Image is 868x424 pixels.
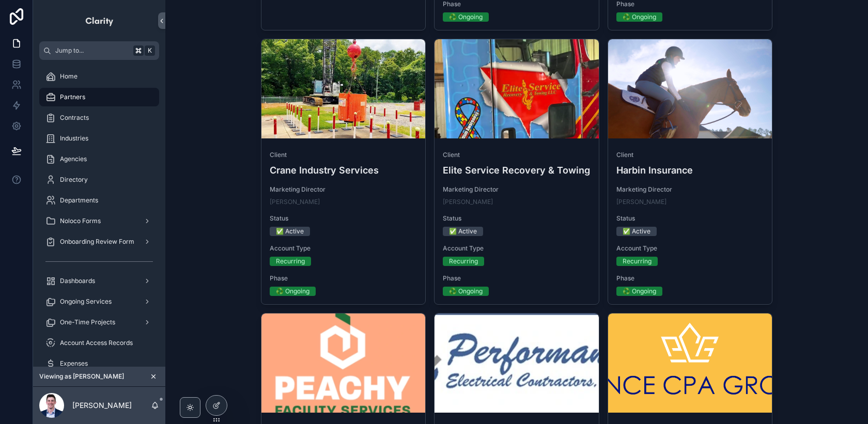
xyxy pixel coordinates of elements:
[616,185,764,194] span: Marketing Director
[443,274,591,282] span: Phase
[60,339,133,347] span: Account Access Records
[39,313,159,332] a: One-Time Projects
[39,67,159,86] a: Home
[616,244,764,253] span: Account Type
[60,155,87,163] span: Agencies
[60,134,88,143] span: Industries
[39,334,159,352] a: Account Access Records
[623,287,656,296] div: ♻️ Ongoing
[60,318,115,326] span: One-Time Projects
[616,214,764,223] span: Status
[270,151,417,159] span: Client
[449,227,477,236] div: ✅ Active
[39,232,159,251] a: Onboarding Review Form
[39,108,159,127] a: Contracts
[443,244,591,253] span: Account Type
[39,88,159,106] a: Partners
[39,41,159,60] button: Jump to...K
[60,196,98,205] span: Departments
[60,359,88,368] span: Expenses
[608,313,772,413] div: PrinceCPAGroup_FullColor_YellowBG.webp
[60,93,85,101] span: Partners
[60,277,95,285] span: Dashboards
[270,274,417,282] span: Phase
[435,313,599,413] div: Performance-Electrical-Contractors-Commercial-Electricians-2025-04-08-at-2.13.53-PM-(1).webp
[39,212,159,230] a: Noloco Forms
[270,214,417,223] span: Status
[39,129,159,148] a: Industries
[270,163,417,177] h4: Crane Industry Services
[270,244,417,253] span: Account Type
[616,163,764,177] h4: Harbin Insurance
[449,287,483,296] div: ♻️ Ongoing
[449,12,483,22] div: ♻️ Ongoing
[608,39,772,138] div: harbin_insurance_agency.jpg
[435,39,599,138] div: elite-wrecker-flatbed-towing-346782896_794482938538316_719043454469774873_n-hd.webp
[39,170,159,189] a: Directory
[270,185,417,194] span: Marketing Director
[608,39,773,305] a: ClientHarbin InsuranceMarketing Director[PERSON_NAME]Status✅ ActiveAccount TypeRecurringPhase♻️ O...
[443,214,591,223] span: Status
[55,46,129,55] span: Jump to...
[270,198,320,206] a: [PERSON_NAME]
[39,150,159,168] a: Agencies
[261,39,426,305] a: ClientCrane Industry ServicesMarketing Director[PERSON_NAME]Status✅ ActiveAccount TypeRecurringPh...
[85,12,114,29] img: App logo
[60,297,112,306] span: Ongoing Services
[434,39,599,305] a: ClientElite Service Recovery & TowingMarketing Director[PERSON_NAME]Status✅ ActiveAccount TypeRec...
[623,227,650,236] div: ✅ Active
[623,257,652,266] div: Recurring
[60,217,101,225] span: Noloco Forms
[276,257,305,266] div: Recurring
[261,39,426,138] div: Screen-Shot-2022-09-12-at-5.13.15-PM.png
[60,72,78,81] span: Home
[60,176,88,184] span: Directory
[449,257,478,266] div: Recurring
[39,292,159,311] a: Ongoing Services
[60,238,134,246] span: Onboarding Review Form
[39,191,159,210] a: Departments
[616,151,764,159] span: Client
[623,12,656,22] div: ♻️ Ongoing
[146,46,154,55] span: K
[276,287,309,296] div: ♻️ Ongoing
[276,227,304,236] div: ✅ Active
[261,313,426,413] div: Design-House-🔥---🎨-Peachy-Logo-Package-&-Style-Guide---Asana-2025-06-17-at-3.47.21-PM.webp
[443,151,591,159] span: Client
[39,372,124,381] span: Viewing as [PERSON_NAME]
[72,400,132,411] p: [PERSON_NAME]
[443,185,591,194] span: Marketing Director
[39,272,159,290] a: Dashboards
[33,60,165,367] div: scrollable content
[60,114,89,122] span: Contracts
[616,274,764,282] span: Phase
[443,163,591,177] h4: Elite Service Recovery & Towing
[443,198,493,206] a: [PERSON_NAME]
[39,354,159,373] a: Expenses
[616,198,667,206] a: [PERSON_NAME]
